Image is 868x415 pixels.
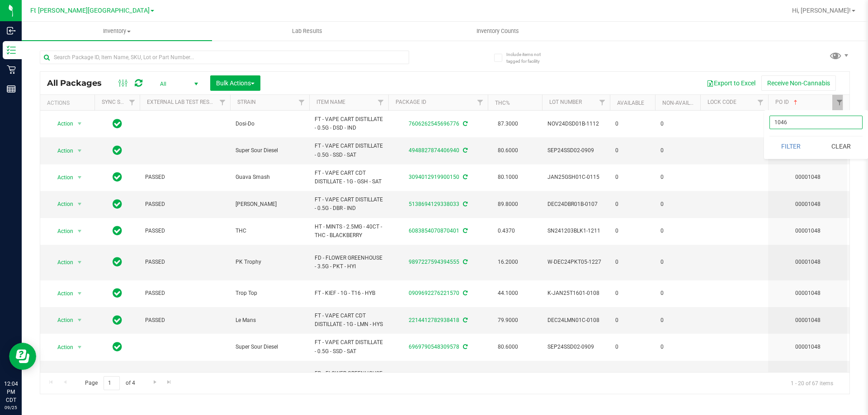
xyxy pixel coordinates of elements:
a: 00001048 [795,228,821,234]
a: 6969790548309578 [409,344,459,350]
a: 7606262545696776 [409,121,459,127]
span: All Packages [47,78,111,88]
span: FT - VAPE CART CDT DISTILLATE - 1G - GSH - SAT [315,169,383,186]
span: In Sync [113,198,122,210]
span: DEC24LMN01C-0108 [547,316,604,325]
span: 1 - 20 of 67 items [783,376,840,390]
a: 00001048 [795,344,821,350]
span: 0 [660,120,695,128]
span: PK Trophy [236,258,304,266]
button: Receive Non-Cannabis [761,75,836,91]
span: SEP24SSD02-0909 [547,343,604,351]
span: FD - FLOWER GREENHOUSE - 3.5G - MEC - HYS [315,369,383,387]
span: Include items not tagged for facility [506,51,552,65]
span: In Sync [113,224,122,237]
p: 12:04 PM CDT [4,380,18,404]
a: 00001048 [795,201,821,207]
a: Go to the last page [163,376,176,388]
a: Lock Code [708,99,736,105]
inline-svg: Retail [7,65,16,74]
span: Action [49,225,74,238]
span: SN241203BLK1-1211 [547,227,604,235]
button: Bulk Actions [210,75,260,91]
span: In Sync [113,117,122,130]
inline-svg: Reports [7,84,16,93]
span: PASSED [145,289,225,298]
span: JAN25GSH01C-0115 [547,173,604,182]
span: 0 [615,227,650,235]
span: In Sync [113,287,122,299]
a: Item Name [316,99,345,105]
span: In Sync [113,256,122,268]
span: 0 [660,146,695,155]
span: SEP24SSD02-0909 [547,146,604,155]
span: THC [236,227,304,235]
span: Sync from Compliance System [462,317,467,323]
span: 79.9000 [493,314,523,327]
span: Action [49,256,74,269]
span: 0 [615,120,650,128]
a: Lot Number [549,99,582,105]
a: Package ID [396,99,426,105]
span: select [74,225,85,238]
span: Action [49,287,74,300]
span: Sync from Compliance System [462,121,467,127]
span: 0.4370 [493,224,519,238]
span: Sync from Compliance System [462,201,467,207]
span: K-JAN25T1601-0108 [547,289,604,298]
span: FT - VAPE CART DISTILLATE - 0.5G - SSD - SAT [315,338,383,355]
span: PASSED [145,173,225,182]
a: 00001048 [795,317,821,323]
span: Sync from Compliance System [462,290,467,296]
a: 3094012919900150 [409,174,459,180]
span: Action [49,341,74,354]
span: 89.8000 [493,198,523,211]
a: Strain [237,99,256,105]
span: Guava Smash [236,173,304,182]
span: 0 [660,316,695,325]
span: 87.3000 [493,117,523,131]
span: 0 [615,343,650,351]
span: 80.6000 [493,340,523,354]
a: 6083854070870401 [409,228,459,234]
span: select [74,341,85,354]
a: Inventory [22,22,212,41]
span: [PERSON_NAME] [236,200,304,209]
a: 00001048 [795,259,821,265]
a: 4948827874406940 [409,147,459,154]
span: 0 [660,173,695,182]
span: Sync from Compliance System [462,174,467,180]
span: select [74,117,85,130]
a: 9897227594394555 [409,259,459,265]
span: Sync from Compliance System [462,344,467,350]
span: Inventory [22,27,212,35]
a: Filter [215,95,230,110]
span: HT - MINTS - 2.5MG - 40CT - THC - BLACKBERRY [315,223,383,240]
a: Available [617,100,644,106]
span: Le Mans [236,316,304,325]
span: Sync from Compliance System [462,228,467,234]
p: 09/25 [4,404,18,411]
span: select [74,145,85,157]
a: 00001048 [795,290,821,296]
span: Bulk Actions [216,79,255,87]
div: Actions [47,100,91,106]
span: W-DEC24PKT05-1227 [547,258,604,266]
span: 0 [615,173,650,182]
a: 0909692276221570 [409,290,459,296]
span: DEC24DBR01B-0107 [547,200,604,209]
span: 0 [615,258,650,266]
span: NOV24DSD01B-1112 [547,120,604,128]
span: 80.6000 [493,144,523,157]
form: Show items with value that: [764,110,868,159]
span: FT - VAPE CART DISTILLATE - 0.5G - DSD - IND [315,115,383,132]
span: Sync from Compliance System [462,259,467,265]
a: 5138694129338033 [409,201,459,207]
span: In Sync [113,144,122,157]
span: PASSED [145,227,225,235]
span: FT - VAPE CART CDT DISTILLATE - 1G - LMN - HYS [315,312,383,329]
span: select [74,256,85,269]
a: Filter [832,95,847,110]
a: Filter [753,95,768,110]
span: Ft [PERSON_NAME][GEOGRAPHIC_DATA] [30,7,150,14]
